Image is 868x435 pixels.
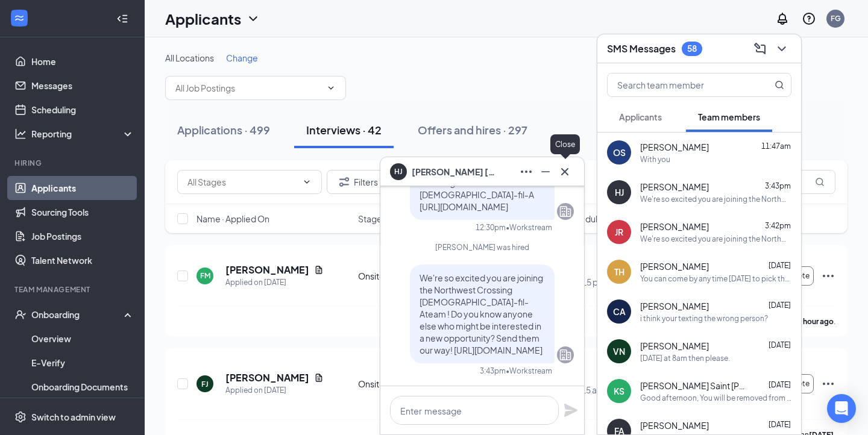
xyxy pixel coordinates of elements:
[640,221,709,233] span: [PERSON_NAME]
[31,98,134,122] a: Scheduling
[640,353,730,363] div: [DATE] at 8am then please.
[201,379,209,389] div: FJ
[831,13,841,23] div: FG
[412,165,496,178] span: [PERSON_NAME] [PERSON_NAME]
[802,11,816,26] svg: QuestionInfo
[640,300,709,312] span: [PERSON_NAME]
[640,260,709,272] span: [PERSON_NAME]
[640,419,709,431] span: [PERSON_NAME]
[640,194,791,204] div: We're so excited you are joining the Northwest Crossing [DEMOGRAPHIC_DATA]-fil-Ateam ! Do you kno...
[480,366,506,376] div: 3:43pm
[613,146,626,158] div: OS
[555,162,574,181] button: Cross
[769,340,791,349] span: [DATE]
[772,39,791,58] button: ChevronDown
[821,269,835,283] svg: Ellipses
[476,222,506,233] div: 12:30pm
[614,385,624,397] div: KS
[613,345,625,357] div: VN
[14,411,27,423] svg: Settings
[640,380,749,392] span: [PERSON_NAME] Saint [PERSON_NAME]
[558,164,572,179] svg: Cross
[391,242,574,252] div: [PERSON_NAME] was hired
[558,348,573,362] svg: Company
[327,170,388,194] button: Filter Filters
[564,403,578,418] svg: Plane
[769,380,791,389] span: [DATE]
[165,52,214,63] span: All Locations
[31,248,134,272] a: Talent Network
[640,340,709,352] span: [PERSON_NAME]
[769,261,791,270] span: [DATE]
[517,162,536,181] button: Ellipses
[640,393,791,403] div: Good afternoon, You will be removed from the Onboarding process if you do not come to the next av...
[31,411,116,423] div: Switch to admin view
[14,158,132,168] div: Hiring
[640,181,709,193] span: [PERSON_NAME]
[519,164,533,179] svg: Ellipses
[420,272,543,355] span: We're so excited you are joining the Northwest Crossing [DEMOGRAPHIC_DATA]-fil-Ateam ! Do you kno...
[753,42,767,56] svg: ComposeMessage
[326,83,336,93] svg: ChevronDown
[31,49,134,74] a: Home
[175,81,321,95] input: All Job Postings
[418,122,527,137] div: Offers and hires · 297
[761,142,791,151] span: 11:47am
[793,317,834,326] b: an hour ago
[14,284,132,295] div: Team Management
[225,384,324,396] div: Applied on [DATE]
[31,375,134,399] a: Onboarding Documents
[615,186,624,198] div: HJ
[225,263,309,277] h5: [PERSON_NAME]
[31,308,124,321] div: Onboarding
[306,122,382,137] div: Interviews · 42
[750,39,770,58] button: ComposeMessage
[246,11,260,26] svg: ChevronDown
[31,200,134,224] a: Sourcing Tools
[225,277,324,289] div: Applied on [DATE]
[775,80,784,90] svg: MagnifyingGlass
[187,175,297,189] input: All Stages
[687,43,697,54] div: 58
[550,134,580,154] div: Close
[506,222,552,233] span: • Workstream
[13,12,25,24] svg: WorkstreamLogo
[358,213,382,225] span: Stage
[765,221,791,230] span: 3:42pm
[615,226,623,238] div: JR
[225,371,309,384] h5: [PERSON_NAME]
[607,42,676,55] h3: SMS Messages
[226,52,258,63] span: Change
[14,128,27,140] svg: Analysis
[769,420,791,429] span: [DATE]
[619,111,662,122] span: Applicants
[302,177,312,187] svg: ChevronDown
[314,265,324,275] svg: Document
[640,234,791,244] div: We're so excited you are joining the Northwest Crossing [DEMOGRAPHIC_DATA]-fil-Ateam ! Do you kno...
[765,181,791,190] span: 3:43pm
[821,377,835,391] svg: Ellipses
[200,271,210,281] div: FM
[698,111,760,122] span: Team members
[640,274,791,284] div: You can come by any time [DATE] to pick them up, and we can get you scheduled for first hands on ...
[827,394,856,423] div: Open Intercom Messenger
[314,373,324,383] svg: Document
[31,74,134,98] a: Messages
[608,74,750,96] input: Search team member
[614,266,624,278] div: TH
[613,305,626,318] div: CA
[14,308,27,321] svg: UserCheck
[358,270,435,282] div: Onsite Interview
[538,164,553,179] svg: Minimize
[31,128,135,140] div: Reporting
[337,175,351,189] svg: Filter
[165,8,241,29] h1: Applicants
[358,378,435,390] div: Onsite Interview
[177,122,270,137] div: Applications · 499
[31,351,134,375] a: E-Verify
[197,213,269,225] span: Name · Applied On
[536,162,555,181] button: Minimize
[640,313,768,324] div: i think your texting the wrong person?
[640,154,670,164] div: With you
